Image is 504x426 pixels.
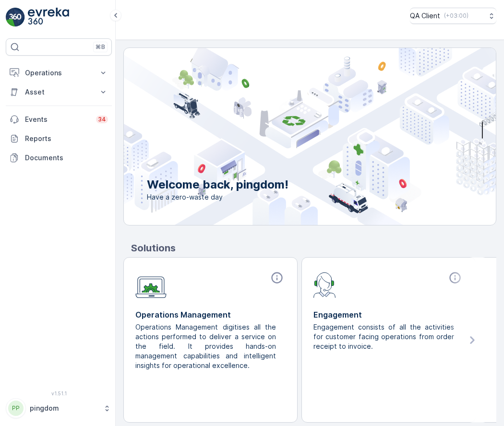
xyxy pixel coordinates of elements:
img: city illustration [81,48,496,225]
p: Operations Management digitises all the actions performed to deliver a service on the field. It p... [135,322,278,370]
button: QA Client(+03:00) [410,8,496,24]
p: ⌘B [96,43,105,51]
span: Have a zero-waste day [147,192,288,202]
img: module-icon [135,271,167,298]
a: Reports [6,129,112,148]
p: Solutions [131,241,496,255]
button: PPpingdom [6,398,112,418]
p: Events [25,115,90,124]
img: logo [6,8,25,27]
a: Events34 [6,110,112,129]
button: Asset [6,83,112,102]
button: Operations [6,63,112,83]
p: Reports [25,134,108,143]
img: logo_light-DOdMpM7g.png [28,8,69,27]
p: Operations [25,68,93,78]
p: Welcome back, pingdom! [147,177,288,192]
p: Asset [25,87,93,97]
p: Engagement [313,309,464,320]
p: pingdom [30,403,98,413]
img: module-icon [313,271,336,298]
div: PP [8,401,24,416]
p: Engagement consists of all the activities for customer facing operations from order receipt to in... [313,322,456,351]
a: Documents [6,148,112,167]
p: QA Client [410,11,440,21]
p: 34 [98,116,106,123]
p: Operations Management [135,309,286,320]
p: ( +03:00 ) [444,12,468,20]
p: Documents [25,153,108,163]
span: v 1.51.1 [6,390,112,396]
